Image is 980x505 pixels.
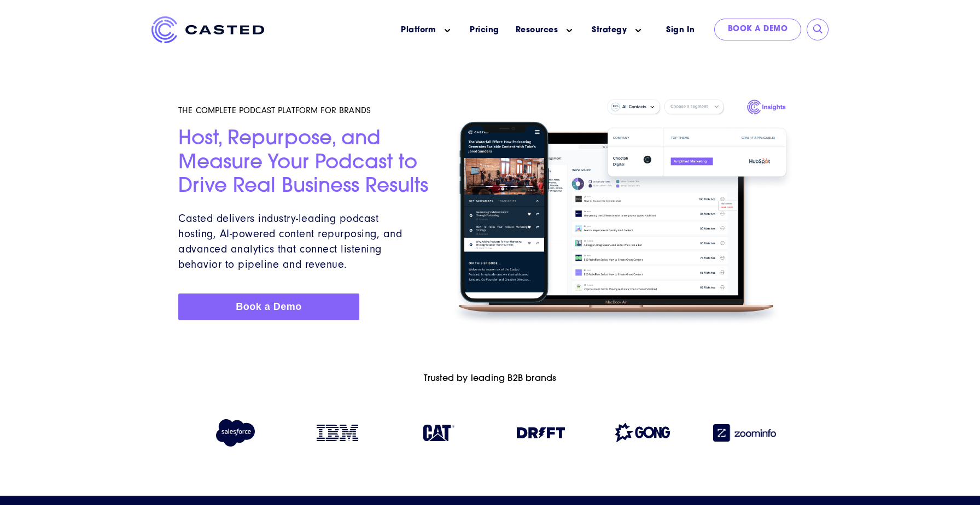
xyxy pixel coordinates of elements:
[178,374,802,384] h6: Trusted by leading B2B brands
[713,424,777,442] img: Zoominfo logo
[652,19,709,42] a: Sign In
[470,25,499,36] a: Pricing
[178,105,430,116] h5: THE COMPLETE PODCAST PLATFORM FOR BRANDS
[813,24,824,35] input: Submit
[714,19,802,40] a: Book a Demo
[401,25,436,36] a: Platform
[423,425,454,441] img: Caterpillar logo
[178,128,430,199] h2: Host, Repurpose, and Measure Your Podcast to Drive Real Business Results
[178,293,359,320] a: Book a Demo
[151,16,264,43] img: Casted_Logo_Horizontal_FullColor_PUR_BLUE
[592,25,627,36] a: Strategy
[517,427,565,438] img: Drift logo
[516,25,558,36] a: Resources
[211,419,260,447] img: Salesforce logo
[615,423,670,442] img: Gong logo
[281,16,652,44] nav: Main menu
[444,94,802,331] img: Homepage Hero
[178,212,402,271] span: Casted delivers industry-leading podcast hosting, AI-powered content repurposing, and advanced an...
[317,425,358,441] img: IBM logo
[236,301,302,312] span: Book a Demo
